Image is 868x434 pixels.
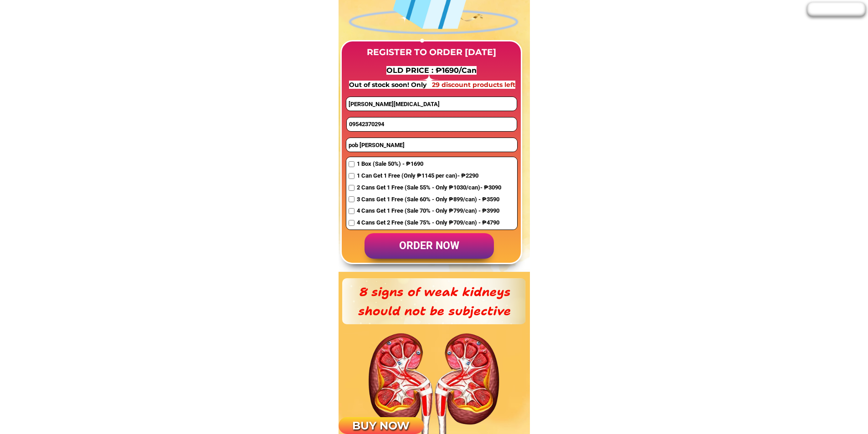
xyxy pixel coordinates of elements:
input: Address [346,138,517,152]
h3: 8 signs of weak kidneys should not be subjective [354,282,514,320]
span: 4 Cans Get 2 Free (Sale 75% - Only ₱709/can) - ₱4790 [357,218,501,228]
span: 29 discount products left [432,81,515,89]
p: order now [365,233,494,259]
h3: REGISTER TO ORDER [DATE] [360,46,503,59]
span: 1 Can Get 1 Free (Only ₱1145 per can)- ₱2290 [357,171,501,181]
span: 1 Box (Sale 50%) - ₱1690 [357,159,501,169]
span: 4 Cans Get 1 Free (Sale 70% - Only ₱799/can) - ₱3990 [357,206,501,216]
input: first and last name [346,97,516,111]
span: 2 Cans Get 1 Free (Sale 55% - Only ₱1030/can)- ₱3090 [357,183,501,193]
span: 3 Cans Get 1 Free (Sale 60% - Only ₱899/can) - ₱3590 [357,195,501,204]
span: Out of stock soon! Only [349,81,428,89]
span: OLD PRICE : ₱1690/Can [386,66,477,75]
input: Phone number [347,117,517,131]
